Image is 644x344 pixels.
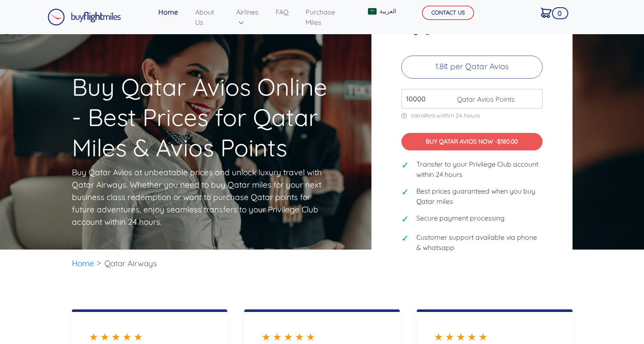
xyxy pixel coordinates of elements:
[233,3,262,31] a: Airlines
[368,8,377,15] img: Arabic
[100,250,161,277] li: Qatar Airways
[401,133,543,150] button: BUY QATAR AVIOS NOW -$180.00
[401,186,410,199] span: ✓
[401,112,543,119] p: transfers within 24 hours
[416,186,543,206] span: Best prices guaranteed when you buy Qatar miles
[380,7,396,16] span: العربية
[401,24,543,35] h3: Buy Qatar Avios at Best Prices
[401,232,410,245] span: ✓
[192,3,223,31] a: About Us
[541,8,552,18] img: Cart
[401,159,410,172] span: ✓
[416,213,505,223] span: Secure payment processing
[497,138,518,145] span: $180.00
[422,6,474,20] button: CONTACT US
[272,3,292,21] a: FAQ
[416,159,543,179] span: Transfer to your Privilege Club account within 24 hours
[47,6,121,28] a: Buy Flight Miles Logo
[453,94,515,104] span: Qatar Avios Points
[72,258,94,268] a: Home
[72,166,324,228] p: Buy Qatar Avios at unbeatable prices and unlock luxury travel with Qatar Airways. Whether you nee...
[401,56,543,79] p: 1.8¢ per Qatar Avios
[155,3,181,21] a: Home
[416,232,543,253] span: Customer support available via phone & whatsapp
[537,3,555,21] a: 0
[302,3,350,31] a: Purchase Miles
[47,9,121,26] img: Buy Flight Miles Logo
[401,213,410,226] span: ✓
[365,3,399,19] a: العربية
[552,7,568,19] span: 0
[72,23,338,163] h1: Buy Qatar Avios Online - Best Prices for Qatar Miles & Avios Points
